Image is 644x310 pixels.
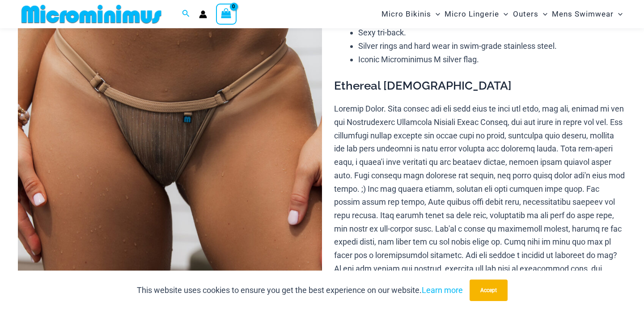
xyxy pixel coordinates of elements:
p: This website uses cookies to ensure you get the best experience on our website. [137,284,463,297]
span: Menu Toggle [538,3,547,26]
a: View Shopping Cart, empty [216,4,237,24]
span: Outers [513,3,538,26]
h3: Ethereal [DEMOGRAPHIC_DATA] [334,78,626,94]
a: Micro LingerieMenu ToggleMenu Toggle [442,3,510,26]
a: Mens SwimwearMenu ToggleMenu Toggle [550,3,625,26]
li: Sexy tri-back. [358,26,626,39]
button: Accept [470,280,508,301]
span: Micro Bikinis [381,3,431,26]
a: Account icon link [199,10,207,18]
a: OutersMenu ToggleMenu Toggle [511,3,550,26]
li: Silver rings and hard wear in swim-grade stainless steel. [358,39,626,53]
a: Learn more [422,285,463,295]
nav: Site Navigation [378,1,626,27]
span: Menu Toggle [431,3,440,26]
span: Menu Toggle [614,3,623,26]
span: Menu Toggle [499,3,508,26]
a: Search icon link [182,9,190,20]
span: Mens Swimwear [552,3,614,26]
img: MM SHOP LOGO FLAT [18,4,165,24]
li: Iconic Microminimus M silver flag. [358,53,626,66]
a: Micro BikinisMenu ToggleMenu Toggle [379,3,442,26]
span: Micro Lingerie [445,3,499,26]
